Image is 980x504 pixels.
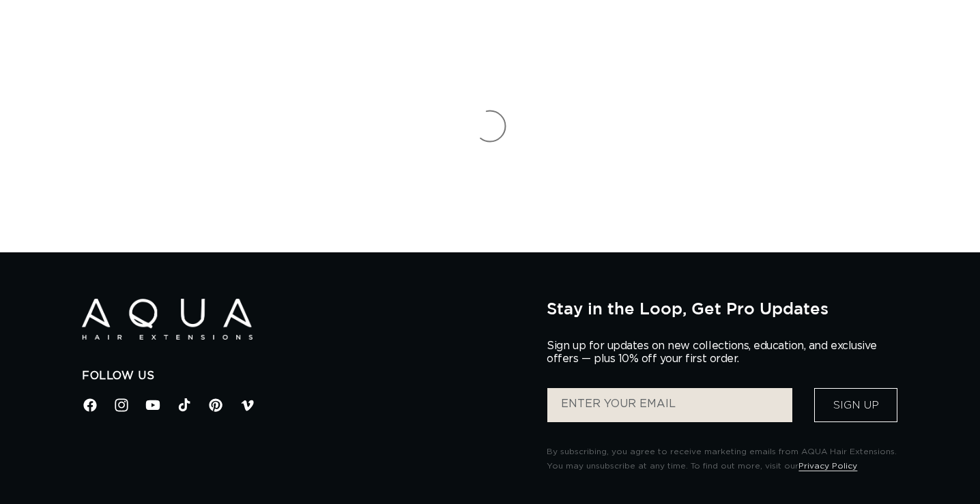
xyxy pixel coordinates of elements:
h2: Follow Us [82,369,526,383]
a: Privacy Policy [798,462,857,470]
img: Aqua Hair Extensions [82,299,253,340]
h2: Stay in the Loop, Get Pro Updates [547,299,898,318]
button: Sign Up [814,388,897,422]
p: Sign up for updates on new collections, education, and exclusive offers — plus 10% off your first... [547,340,888,366]
input: ENTER YOUR EMAIL [547,388,792,422]
p: By subscribing, you agree to receive marketing emails from AQUA Hair Extensions. You may unsubscr... [547,445,898,474]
